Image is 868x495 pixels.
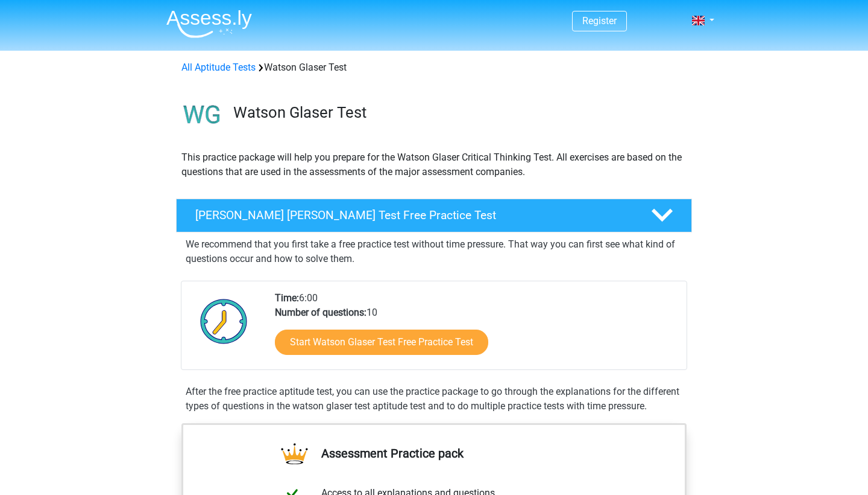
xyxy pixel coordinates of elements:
[193,291,254,351] img: Clock
[181,62,256,73] a: All Aptitude Tests
[275,292,299,304] b: Time:
[195,208,632,222] h4: [PERSON_NAME] [PERSON_NAME] Test Free Practice Test
[275,307,366,318] b: Number of questions:
[233,103,682,122] h3: Watson Glaser Test
[166,10,252,38] img: Assessly
[266,291,686,369] div: 6:00 10
[171,199,697,232] a: [PERSON_NAME] [PERSON_NAME] Test Free Practice Test
[186,237,682,266] p: We recommend that you first take a free practice test without time pressure. That way you can fir...
[181,385,687,414] div: After the free practice aptitude test, you can use the practice package to go through the explana...
[275,330,488,355] a: Start Watson Glaser Test Free Practice Test
[177,60,691,75] div: Watson Glaser Test
[181,150,687,179] p: This practice package will help you prepare for the Watson Glaser Critical Thinking Test. All exe...
[177,89,228,141] img: watson glaser test
[582,15,617,27] a: Register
